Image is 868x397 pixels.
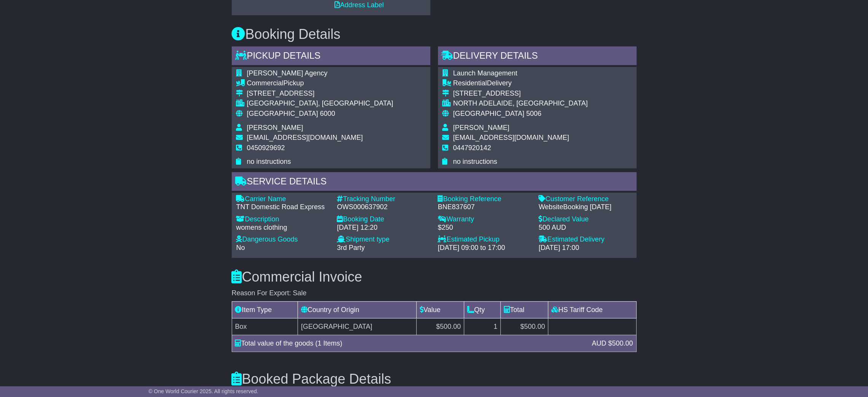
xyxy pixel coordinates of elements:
a: Address Label [335,1,384,9]
div: BNE837607 [438,203,531,211]
span: 5006 [526,110,542,117]
div: TNT Domestic Road Express [236,203,330,211]
td: Item Type [232,301,298,318]
div: Shipment type [337,235,430,244]
td: [GEOGRAPHIC_DATA] [298,318,417,335]
div: [STREET_ADDRESS] [247,90,393,98]
div: [STREET_ADDRESS] [453,90,588,98]
div: Service Details [232,172,637,193]
div: WebsiteBooking [DATE] [539,203,632,211]
div: Pickup [247,79,393,88]
div: 500 AUD [539,224,632,232]
div: Carrier Name [236,195,330,203]
div: Warranty [438,215,531,224]
div: Description [236,215,330,224]
div: Estimated Delivery [539,235,632,244]
div: Total value of the goods (1 Items) [231,338,588,349]
span: no instructions [247,158,291,165]
td: Country of Origin [298,301,417,318]
span: [PERSON_NAME] Agency [247,69,328,77]
div: womens clothing [236,224,330,232]
td: $500.00 [416,318,464,335]
div: Declared Value [539,215,632,224]
div: AUD $500.00 [588,338,637,349]
div: $250 [438,224,531,232]
span: [PERSON_NAME] [247,124,303,131]
span: [PERSON_NAME] [453,124,510,131]
div: NORTH ADELAIDE, [GEOGRAPHIC_DATA] [453,99,588,108]
div: Delivery [453,79,588,88]
span: 6000 [320,110,335,117]
td: Value [416,301,464,318]
span: 0450929692 [247,144,285,152]
div: [DATE] 17:00 [539,244,632,252]
td: HS Tariff Code [548,301,636,318]
td: Box [232,318,298,335]
div: Booking Date [337,215,430,224]
div: OWS000637902 [337,203,430,211]
span: © One World Courier 2025. All rights reserved. [148,388,258,394]
span: Launch Management [453,69,518,77]
td: $500.00 [501,318,548,335]
h3: Commercial Invoice [232,269,637,285]
span: [EMAIL_ADDRESS][DOMAIN_NAME] [453,134,569,141]
div: Dangerous Goods [236,235,330,244]
div: Customer Reference [539,195,632,203]
h3: Booked Package Details [232,371,637,387]
td: Total [501,301,548,318]
div: [DATE] 09:00 to 17:00 [438,244,531,252]
div: Booking Reference [438,195,531,203]
span: [EMAIL_ADDRESS][DOMAIN_NAME] [247,134,363,141]
td: Qty [464,301,501,318]
div: Estimated Pickup [438,235,531,244]
span: 0447920142 [453,144,491,152]
div: Tracking Number [337,195,430,203]
span: no instructions [453,158,497,165]
div: [GEOGRAPHIC_DATA], [GEOGRAPHIC_DATA] [247,99,393,108]
div: [DATE] 12:20 [337,224,430,232]
span: [GEOGRAPHIC_DATA] [247,110,318,117]
div: Delivery Details [438,46,637,67]
span: Residential [453,79,487,87]
span: Commercial [247,79,283,87]
div: Reason For Export: Sale [232,289,637,298]
span: [GEOGRAPHIC_DATA] [453,110,524,117]
span: 3rd Party [337,244,365,251]
span: No [236,244,245,251]
h3: Booking Details [232,27,637,42]
td: 1 [464,318,501,335]
div: Pickup Details [232,46,430,67]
